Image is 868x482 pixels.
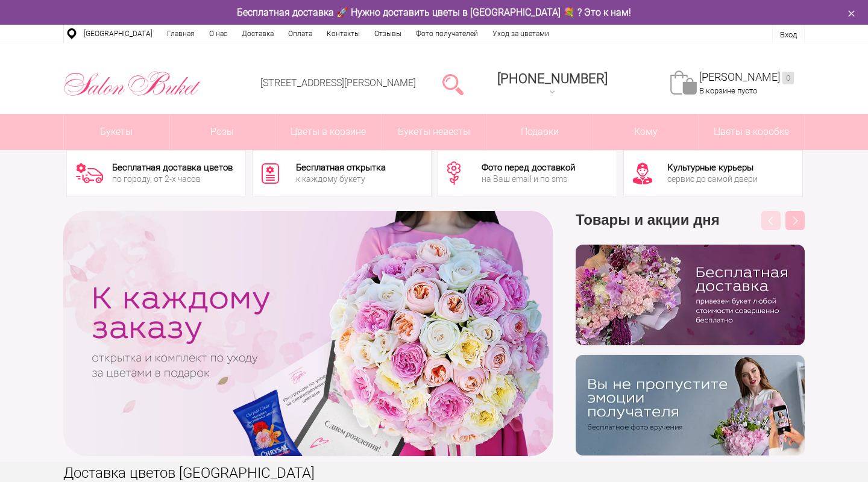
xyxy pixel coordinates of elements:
[576,211,805,245] h3: Товары и акции дня
[699,114,804,150] a: Цветы в коробке
[296,163,386,172] div: Бесплатная открытка
[576,245,805,345] img: hpaj04joss48rwypv6hbykmvk1dj7zyr.png.webp
[482,175,575,183] div: на Ваш email и по sms
[77,25,160,43] a: [GEOGRAPHIC_DATA]
[260,77,416,89] a: [STREET_ADDRESS][PERSON_NAME]
[785,211,805,230] button: Next
[367,25,409,43] a: Отзывы
[319,25,367,43] a: Контакты
[63,68,201,99] img: Цветы Нижний Новгород
[160,25,202,43] a: Главная
[281,25,319,43] a: Оплата
[782,72,794,84] ins: 0
[780,30,797,39] a: Вход
[487,114,593,150] a: Подарки
[202,25,234,43] a: О нас
[699,70,794,84] a: [PERSON_NAME]
[275,114,381,150] a: Цветы в корзине
[593,114,699,150] span: Кому
[409,25,485,43] a: Фото получателей
[170,114,275,150] a: Розы
[490,67,615,101] a: [PHONE_NUMBER]
[485,25,556,43] a: Уход за цветами
[112,163,233,172] div: Бесплатная доставка цветов
[667,175,758,183] div: сервис до самой двери
[482,163,575,172] div: Фото перед доставкой
[497,71,608,86] span: [PHONE_NUMBER]
[112,175,233,183] div: по городу, от 2-х часов
[699,86,757,95] span: В корзине пусто
[64,114,169,150] a: Букеты
[54,6,814,19] div: Бесплатная доставка 🚀 Нужно доставить цветы в [GEOGRAPHIC_DATA] 💐 ? Это к нам!
[667,163,758,172] div: Культурные курьеры
[382,114,487,150] a: Букеты невесты
[576,355,805,455] img: v9wy31nijnvkfycrkduev4dhgt9psb7e.png.webp
[296,175,386,183] div: к каждому букету
[234,25,281,43] a: Доставка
